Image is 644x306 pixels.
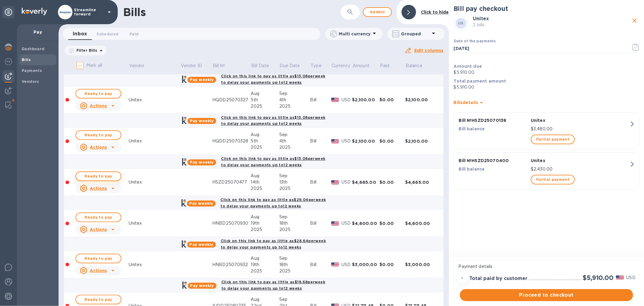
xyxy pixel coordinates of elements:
[221,156,325,167] b: Click on this link to pay as little as $13.08 per week to delay your payments up to 12 weeks
[74,8,104,16] p: Streamline forward
[310,220,331,226] div: Bill
[531,175,575,184] button: Partial payment
[279,226,310,233] div: 2025
[630,16,639,25] button: close
[129,97,180,103] div: Unitex
[341,262,352,268] p: USD
[353,63,370,69] p: Amount
[405,262,433,268] div: $3,000.00
[460,289,633,301] button: Proceed to checkout
[129,220,180,226] div: Unitex
[279,255,310,262] div: Sep
[251,220,279,226] div: 19th
[454,84,639,90] p: $5,910.00
[279,144,310,151] div: 2025
[129,179,180,185] div: Unitex
[616,275,624,280] img: USD
[22,29,54,35] p: Pay
[465,291,628,299] span: Proceed to checkout
[251,63,269,69] p: Bill Date
[251,179,279,185] div: 14th
[129,63,145,69] p: Vendor
[22,79,39,84] b: Vendors
[310,138,331,144] div: Bill
[181,63,202,69] p: Vendor ID
[279,262,310,268] div: 18th
[81,132,116,139] span: Ready to pay
[352,220,380,226] div: $4,600.00
[75,254,121,263] button: Ready to pay
[129,63,152,69] span: Vendor
[75,295,121,304] button: Ready to pay
[401,31,430,37] p: Grouped
[341,220,352,226] p: USD
[473,16,489,21] b: Unitex
[352,262,380,268] div: $3,000.00
[190,242,213,247] b: Pay weekly
[74,48,98,53] p: Filter Bills
[332,63,350,69] p: Currency
[279,97,310,103] div: 4th
[213,63,225,69] p: Bill №
[75,89,121,99] button: Ready to pay
[251,138,279,144] div: 5th
[5,58,12,65] img: Foreign exchange
[22,47,45,51] b: Dashboard
[331,221,339,226] img: USD
[406,63,431,69] span: Balance
[75,213,121,222] button: Ready to pay
[130,31,139,37] span: Paid
[405,138,433,144] div: $2,100.00
[583,274,614,282] h2: $5,910.00
[190,283,214,288] b: Pay weekly
[341,138,352,144] p: USD
[190,160,214,164] b: Pay weekly
[221,239,326,249] b: Click on this link to pay as little as $28.64 per week to delay your payments up to 12 weeks
[90,227,107,232] u: Actions
[22,68,42,73] b: Payments
[75,130,121,140] button: Ready to pay
[279,296,310,303] div: Sep
[380,262,405,268] div: $0.00
[331,262,339,267] img: USD
[81,255,116,262] span: Ready to pay
[251,268,279,274] div: 2025
[536,176,569,183] span: Partial payment
[22,8,47,15] img: Logo
[311,63,322,69] span: Type
[97,31,118,37] span: Scheduled
[331,180,339,184] img: USD
[341,97,352,103] p: USD
[212,220,251,226] div: HNBD25070930
[129,138,180,144] div: Unitex
[90,145,107,150] u: Actions
[2,6,14,18] div: Unpin categories
[458,21,464,25] b: UX
[251,90,279,97] div: Aug
[81,214,116,221] span: Ready to pay
[352,97,380,103] div: $2,100.00
[212,97,251,103] div: HQDD25070327
[405,97,433,103] div: $2,100.00
[626,275,636,281] p: USD
[380,220,405,226] div: $0.00
[531,158,629,164] p: Unitex
[279,220,310,226] div: 18th
[212,262,251,268] div: HNBD25070932
[251,262,279,268] div: 19th
[251,296,279,303] div: Aug
[331,139,339,143] img: USD
[213,63,233,69] span: Bill №
[536,136,569,143] span: Partial payment
[454,64,482,69] b: Amount due
[90,103,107,108] u: Actions
[75,171,121,181] button: Ready to pay
[473,22,630,28] p: 2 bills
[279,214,310,220] div: Sep
[363,7,392,17] button: Addbill
[454,112,639,149] button: Bill №HSZD25070138UnitexBill balance$3,480.00Partial payment
[459,166,528,172] p: Bill balance
[454,93,639,112] div: Billsdetails
[368,8,386,16] span: Add bill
